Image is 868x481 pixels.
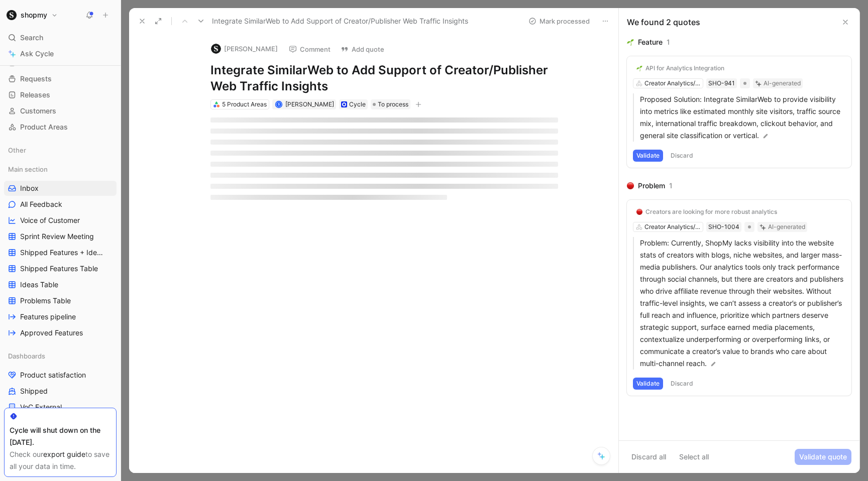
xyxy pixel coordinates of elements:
[4,143,117,161] div: Other
[20,32,43,44] span: Search
[4,162,117,340] div: Main sectionInboxAll FeedbackVoice of CustomerSprint Review MeetingShipped Features + Ideas Table...
[206,41,282,56] button: logo[PERSON_NAME]
[378,99,408,109] span: To process
[20,280,58,290] span: Ideas Table
[10,424,111,448] div: Cycle will shut down on the [DATE].
[276,102,281,107] div: S
[4,261,117,276] a: Shipped Features Table
[4,277,117,292] a: Ideas Table
[627,449,671,465] button: Discard all
[8,164,48,174] span: Main section
[10,448,111,472] div: Check our to save all your data in time.
[4,71,117,86] a: Requests
[8,145,26,155] span: Other
[336,42,389,56] button: Add quote
[20,231,94,242] span: Sprint Review Meeting
[710,360,717,368] img: pen.svg
[285,100,334,108] span: [PERSON_NAME]
[20,402,62,412] span: VoC External
[524,14,594,28] button: Mark processed
[627,182,634,189] img: 🔴
[210,62,558,94] h1: Integrate SimilarWeb to Add Support of Creator/Publisher Web Traffic Insights
[4,119,117,135] a: Product Areas
[4,325,117,340] a: Approved Features
[4,143,117,158] div: Other
[4,384,117,399] a: Shipped
[636,65,642,71] img: 🌱
[20,74,52,84] span: Requests
[20,312,76,322] span: Features pipeline
[212,15,468,27] span: Integrate SimilarWeb to Add Support of Creator/Publisher Web Traffic Insights
[762,133,769,140] img: pen.svg
[645,64,724,72] div: API for Analytics Integration
[640,237,845,370] p: Problem: Currently, ShopMy lacks visibility into the website stats of creators with blogs, niche ...
[795,449,851,465] button: Validate quote
[20,264,98,274] span: Shipped Features Table
[4,348,117,364] div: Dashboards
[8,351,45,361] span: Dashboards
[636,209,642,215] img: 🔴
[667,36,670,48] div: 1
[627,16,700,28] div: We found 2 quotes
[4,400,117,415] a: VoC External
[4,181,117,196] a: Inbox
[633,150,663,162] button: Validate
[638,180,665,192] div: Problem
[667,150,697,162] button: Discard
[645,208,777,216] div: Creators are looking for more robust analytics
[20,48,54,60] span: Ask Cycle
[640,93,845,142] p: Proposed Solution: Integrate SimilarWeb to provide visibility into metrics like estimated monthly...
[627,39,634,46] img: 🌱
[211,44,221,54] img: logo
[4,348,117,479] div: DashboardsProduct satisfactionShippedVoC ExternalVoC InternalFeature viewCustomer viewTrends
[667,378,697,390] button: Discard
[20,199,62,209] span: All Feedback
[20,215,80,225] span: Voice of Customer
[4,368,117,383] a: Product satisfaction
[4,162,117,177] div: Main section
[20,370,86,380] span: Product satisfaction
[4,309,117,324] a: Features pipeline
[638,36,663,48] div: Feature
[20,106,56,116] span: Customers
[4,30,117,45] div: Search
[20,183,39,193] span: Inbox
[4,197,117,212] a: All Feedback
[20,386,48,396] span: Shipped
[4,213,117,228] a: Voice of Customer
[4,229,117,244] a: Sprint Review Meeting
[284,42,335,56] button: Comment
[633,378,663,390] button: Validate
[4,46,117,61] a: Ask Cycle
[633,62,728,74] button: 🌱API for Analytics Integration
[4,87,117,102] a: Releases
[675,449,713,465] button: Select all
[669,180,673,192] div: 1
[43,450,85,458] a: export guide
[349,99,366,109] div: Cycle
[371,99,410,109] div: To process
[4,103,117,118] a: Customers
[21,11,47,20] h1: shopmy
[20,328,83,338] span: Approved Features
[7,10,17,20] img: shopmy
[20,122,68,132] span: Product Areas
[4,8,60,22] button: shopmyshopmy
[633,206,781,218] button: 🔴Creators are looking for more robust analytics
[20,248,104,258] span: Shipped Features + Ideas Table
[222,99,267,109] div: 5 Product Areas
[4,293,117,308] a: Problems Table
[4,245,117,260] a: Shipped Features + Ideas Table
[20,90,50,100] span: Releases
[20,296,71,306] span: Problems Table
